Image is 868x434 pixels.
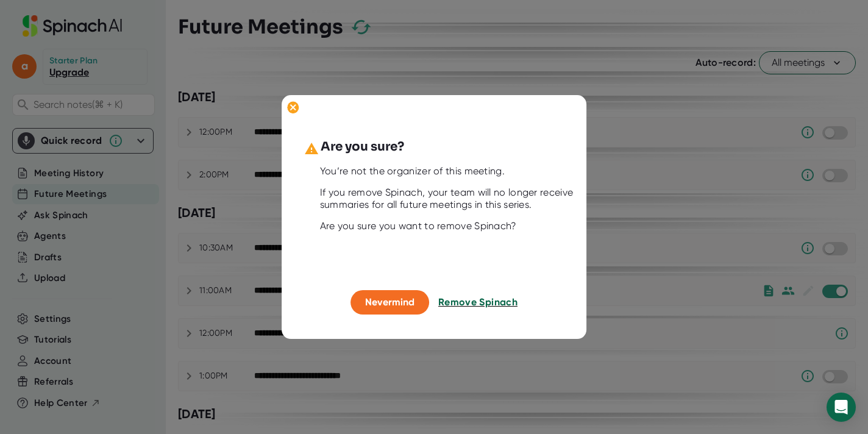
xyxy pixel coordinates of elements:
[320,187,578,211] div: If you remove Spinach, your team will no longer receive summaries for all future meetings in this...
[365,296,414,308] span: Nevermind
[438,296,518,308] span: Remove Spinach
[350,290,429,315] button: Nevermind
[438,290,518,315] button: Remove Spinach
[320,165,578,177] div: You’re not the organizer of this meeting.
[827,393,856,422] div: Open Intercom Messenger
[320,220,578,232] div: Are you sure you want to remove Spinach?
